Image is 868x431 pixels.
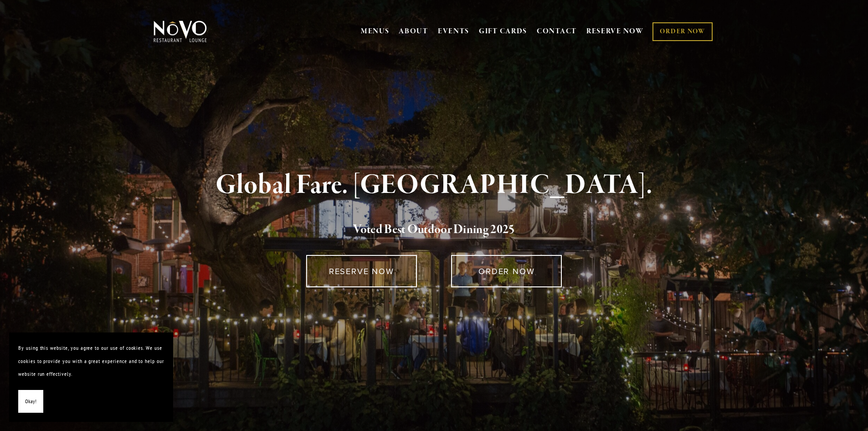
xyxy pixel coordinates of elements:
a: Voted Best Outdoor Dining 202 [353,222,508,239]
img: Novo Restaurant &amp; Lounge [152,20,209,43]
p: By using this website, you agree to our use of cookies. We use cookies to provide you with a grea... [18,342,164,381]
a: ORDER NOW [451,255,562,287]
button: Okay! [18,390,43,413]
a: ABOUT [399,27,428,36]
h2: 5 [169,220,700,239]
a: RESERVE NOW [586,23,644,40]
a: RESERVE NOW [306,255,417,287]
a: CONTACT [537,23,577,40]
a: EVENTS [438,27,469,36]
strong: Global Fare. [GEOGRAPHIC_DATA]. [216,168,652,203]
a: GIFT CARDS [479,23,527,40]
section: Cookie banner [9,332,173,422]
a: MENUS [361,27,390,36]
span: Okay! [25,395,36,408]
a: ORDER NOW [652,22,712,41]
